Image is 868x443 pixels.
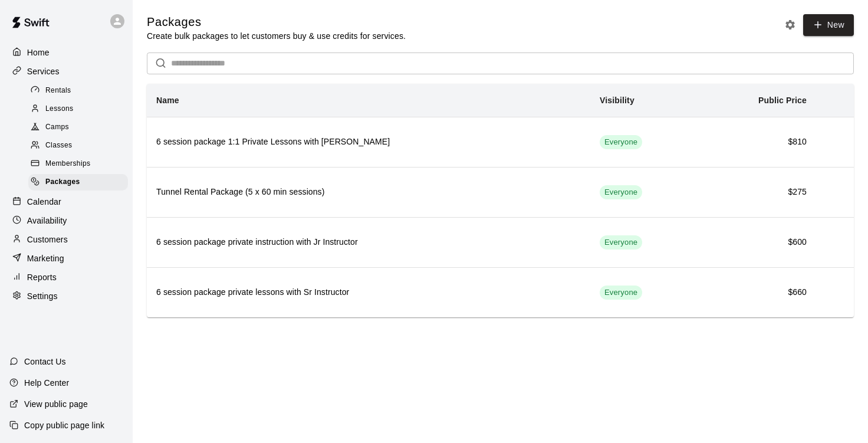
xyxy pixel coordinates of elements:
h6: $600 [708,236,807,249]
h6: 6 session package 1:1 Private Lessons with [PERSON_NAME] [156,136,581,149]
span: Everyone [600,237,642,248]
span: Everyone [600,287,642,298]
b: Name [156,96,179,105]
h6: $275 [708,186,807,199]
p: View public page [24,398,88,410]
a: Services [9,63,123,80]
a: Settings [9,287,123,305]
a: Packages [28,173,133,192]
p: Copy public page link [24,419,104,431]
div: Classes [28,137,128,154]
b: Public Price [758,96,807,105]
a: New [803,14,854,36]
h5: Packages [147,14,406,30]
p: Availability [27,215,67,227]
p: Calendar [27,196,61,208]
span: Lessons [45,103,74,115]
button: Packages settings [781,16,799,34]
h6: 6 session package private instruction with Jr Instructor [156,236,581,249]
h6: $660 [708,286,807,299]
p: Reports [27,271,57,283]
p: Contact Us [24,356,66,367]
div: Memberships [28,156,128,172]
span: Rentals [45,85,71,97]
span: Classes [45,140,72,152]
span: Memberships [45,158,90,170]
div: Camps [28,119,128,136]
p: Services [27,65,60,77]
p: Home [27,47,50,58]
span: Camps [45,122,69,133]
h6: $810 [708,136,807,149]
h6: Tunnel Rental Package (5 x 60 min sessions) [156,186,581,199]
div: Packages [28,174,128,191]
span: Everyone [600,137,642,148]
a: Marketing [9,250,123,267]
p: Customers [27,234,68,245]
a: Camps [28,119,133,137]
b: Visibility [600,96,634,105]
a: Reports [9,268,123,286]
a: Customers [9,231,123,248]
p: Create bulk packages to let customers buy & use credits for services. [147,30,406,42]
a: Home [9,44,123,61]
div: Lessons [28,101,128,117]
div: This service is visible to all of your customers [600,135,642,149]
span: Packages [45,176,80,188]
a: Lessons [28,100,133,118]
a: Classes [28,137,133,155]
span: Everyone [600,187,642,198]
p: Settings [27,290,58,302]
a: Memberships [28,155,133,173]
h6: 6 session package private lessons with Sr Instructor [156,286,581,299]
a: Availability [9,212,123,229]
a: Rentals [28,81,133,100]
div: This service is visible to all of your customers [600,235,642,250]
p: Help Center [24,377,69,389]
div: This service is visible to all of your customers [600,286,642,300]
div: Rentals [28,83,128,99]
table: simple table [147,84,854,317]
a: Calendar [9,193,123,211]
div: This service is visible to all of your customers [600,185,642,199]
p: Marketing [27,252,64,264]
